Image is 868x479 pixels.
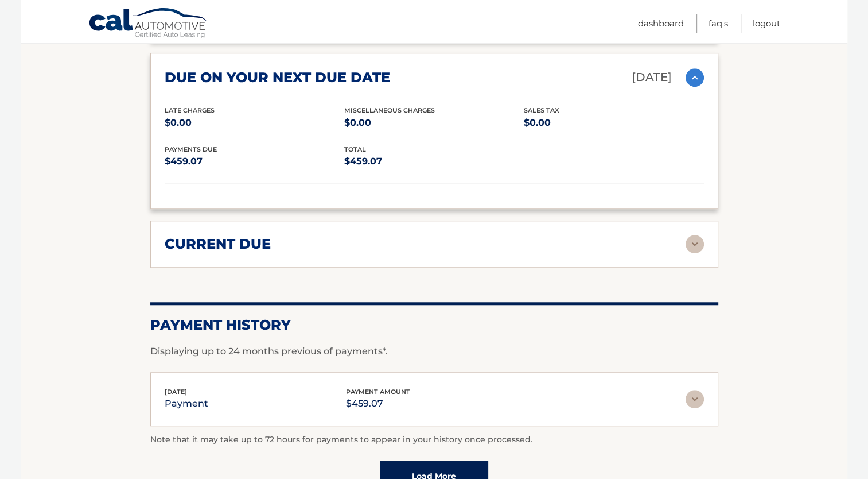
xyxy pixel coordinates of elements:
[344,153,524,169] p: $459.07
[346,388,410,396] span: payment amount
[165,69,390,86] h2: due on your next due date
[88,7,209,41] a: Cal Automotive
[165,235,271,253] h2: current due
[165,388,187,396] span: [DATE]
[150,316,718,334] h2: Payment History
[686,390,704,408] img: accordion-rest.svg
[709,14,728,33] a: FAQ's
[686,68,704,87] img: accordion-active.svg
[150,345,718,358] p: Displaying up to 24 months previous of payments*.
[344,115,524,131] p: $0.00
[165,115,344,131] p: $0.00
[524,115,703,131] p: $0.00
[165,153,344,169] p: $459.07
[346,396,410,412] p: $459.07
[165,145,217,153] span: Payments Due
[632,67,672,87] p: [DATE]
[165,396,208,412] p: payment
[344,145,366,153] span: total
[524,106,559,114] span: Sales Tax
[638,14,684,33] a: Dashboard
[165,106,215,114] span: Late Charges
[753,14,780,33] a: Logout
[344,106,435,114] span: Miscellaneous Charges
[150,433,718,447] p: Note that it may take up to 72 hours for payments to appear in your history once processed.
[686,235,704,253] img: accordion-rest.svg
